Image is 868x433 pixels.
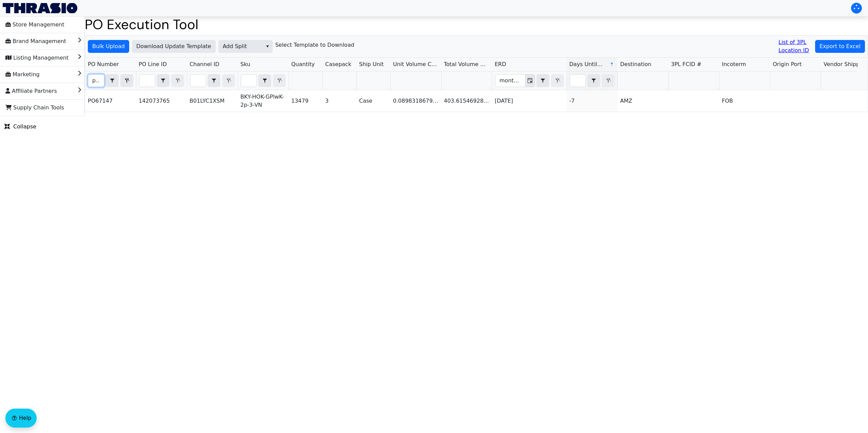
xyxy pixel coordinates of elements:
input: Filter [570,75,586,87]
span: Choose Operator [258,74,271,87]
button: Bulk Upload [88,40,129,53]
span: Collapse [4,123,36,131]
td: FOB [719,90,770,112]
span: Affiliate Partners [5,86,57,97]
span: Destination [620,60,651,68]
button: Export to Excel [815,40,865,53]
span: Listing Management [5,53,68,63]
td: -7 [567,90,617,112]
button: Download Update Template [132,40,216,53]
a: List of 3PL Location ID [778,38,812,55]
span: Choose Operator [157,74,170,87]
span: Choose Operator [106,74,119,87]
span: PO Number [88,60,119,68]
button: select [157,75,169,87]
button: select [259,75,271,87]
button: select [106,75,118,87]
input: Filter [88,75,104,87]
span: Choose Operator [208,74,220,87]
span: Download Update Template [136,42,211,50]
th: Filter [85,71,136,90]
span: Casepack [325,60,351,68]
span: Incoterm [722,60,746,68]
td: 13479 [289,90,322,112]
th: Filter [136,71,187,90]
span: 3PL FCID # [671,60,702,68]
th: Filter [567,71,617,90]
span: Days Until ERD [569,60,604,68]
span: Sku [240,60,250,68]
span: Choose Operator [587,74,600,87]
span: Quantity [291,60,315,68]
input: Filter [139,75,155,87]
span: Brand Management [5,36,66,47]
span: Export to Excel [820,42,861,50]
td: [DATE] [492,90,567,112]
input: Filter [241,75,257,87]
span: Marketing [5,69,40,80]
span: Total Volume CBM [444,60,489,68]
button: Clear [120,74,133,87]
td: PO67147 [85,90,136,112]
th: Filter [238,71,289,90]
td: 142073765 [136,90,187,112]
span: Supply Chain Tools [5,102,64,113]
td: 3 [322,90,356,112]
span: ERD [495,60,506,68]
span: PO Line ID [139,60,167,68]
span: Choose Operator [536,74,549,87]
button: select [208,75,220,87]
button: select [537,75,549,87]
span: Add Split [223,42,258,50]
td: 403.6154692838639 [441,90,492,112]
td: Case [356,90,390,112]
button: select [588,75,600,87]
th: Filter [187,71,238,90]
button: Toggle calendar [525,75,535,87]
span: Unit Volume CBM [393,60,438,68]
span: Store Management [5,19,64,30]
span: Help [19,414,31,422]
h6: Select Template to Download [275,42,354,48]
img: Thrasio Logo [3,3,77,13]
td: AMZ [617,90,668,112]
span: Bulk Upload [92,42,125,50]
td: 0.08983186792816288 [390,90,441,112]
td: BKY-HOK-GPlwK-2p-3-VN [238,90,289,112]
span: Origin Port [773,60,802,68]
th: Filter [492,71,567,90]
span: Ship Unit [359,60,384,68]
h1: PO Execution Tool [85,16,868,33]
button: Help floatingactionbutton [5,409,37,428]
input: Filter [190,75,206,87]
span: Channel ID [190,60,219,68]
td: B01LYC1XSM [187,90,238,112]
button: select [262,40,272,53]
input: Filter [495,75,525,87]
